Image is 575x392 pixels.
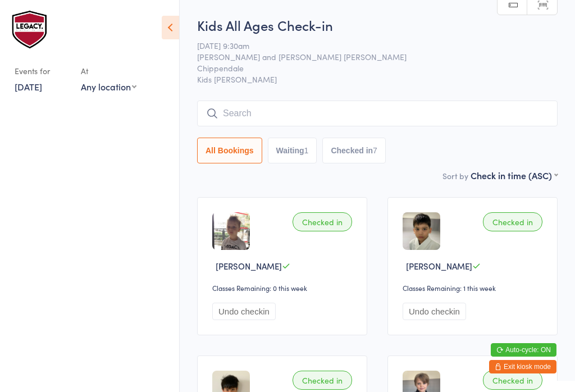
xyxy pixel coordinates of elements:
[373,146,377,155] div: 7
[15,62,70,80] div: Events for
[293,212,352,231] div: Checked in
[406,260,472,272] span: [PERSON_NAME]
[197,51,540,62] span: [PERSON_NAME] and [PERSON_NAME] [PERSON_NAME]
[491,343,556,357] button: Auto-cycle: ON
[15,80,42,93] a: [DATE]
[403,212,440,250] img: image1717138368.png
[212,283,355,293] div: Classes Remaining: 0 this week
[216,260,282,272] span: [PERSON_NAME]
[197,74,558,85] span: Kids [PERSON_NAME]
[81,62,136,80] div: At
[11,8,51,51] img: Legacy Brazilian Jiu Jitsu
[483,371,542,390] div: Checked in
[197,101,558,126] input: Search
[471,169,558,181] div: Check in time (ASC)
[212,212,250,250] img: image1687761539.png
[197,138,262,163] button: All Bookings
[483,212,542,231] div: Checked in
[403,283,546,293] div: Classes Remaining: 1 this week
[268,138,317,163] button: Waiting1
[197,16,558,34] h2: Kids All Ages Check-in
[197,40,540,51] span: [DATE] 9:30am
[81,80,136,93] div: Any location
[322,138,386,163] button: Checked in7
[489,360,556,373] button: Exit kiosk mode
[442,170,468,181] label: Sort by
[212,303,276,320] button: Undo checkin
[293,371,352,390] div: Checked in
[304,146,309,155] div: 1
[403,303,466,320] button: Undo checkin
[197,62,540,74] span: Chippendale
